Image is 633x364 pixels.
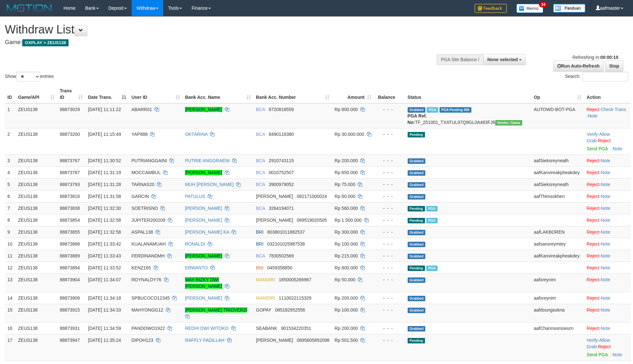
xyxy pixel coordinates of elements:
th: Amount: activate to sort column ascending [332,85,374,103]
span: Rp 30.000.000 [335,132,364,137]
span: 88873889 [60,253,80,258]
span: SOETRISNO [131,206,158,211]
div: PGA Site Balance / [437,54,483,65]
td: 9 [5,226,15,238]
span: [DATE] 11:34:18 [88,295,121,301]
div: - - - [377,229,402,235]
td: · · [584,128,631,154]
span: [DATE] 11:31:28 [88,182,121,187]
span: Copy 8720818559 to clipboard [269,107,294,112]
span: BCA [256,253,265,258]
th: Action [584,85,631,103]
span: [DATE] 11:34:07 [88,277,121,282]
span: Pending [408,266,425,271]
a: Stop [605,61,623,71]
span: Copy 2910743115 to clipboard [269,158,294,163]
span: BRI [256,229,263,235]
a: Note [601,265,610,270]
span: Rp 800.000 [335,107,358,112]
span: Grabbed [408,107,426,113]
span: SPBUCOCO12345 [131,295,170,301]
a: Reject [598,344,611,349]
span: 88873816 [60,194,80,199]
span: [DATE] 11:35:24 [88,338,121,343]
span: Copy 089519020505 to clipboard [297,218,327,223]
td: 13 [5,274,15,292]
td: · [584,274,631,292]
a: MAY RIZKY DWI [PERSON_NAME] [185,277,222,289]
span: Copy 3900979052 to clipboard [269,182,294,187]
td: 14 [5,292,15,304]
a: [PERSON_NAME] [185,170,222,175]
a: Note [601,277,610,282]
span: 88873888 [60,241,80,247]
a: Note [613,146,622,151]
h4: Game: [5,39,416,46]
span: FERDINANDMH [131,253,165,258]
span: ABARR01 [131,107,152,112]
span: 88873947 [60,338,80,343]
span: Rp 60.000 [335,194,355,199]
a: Verify [587,132,598,137]
span: BRI [256,241,263,247]
span: Copy 0459358850 to clipboard [267,265,292,270]
td: · [584,322,631,334]
td: ZEUS138 [15,250,57,262]
div: - - - [377,169,402,176]
span: SEABANK [256,326,277,331]
a: Reject [587,218,600,223]
a: RONALDI [185,241,205,247]
span: 88873908 [60,295,80,301]
a: Check Trans [601,107,626,112]
td: AUTOWD-BOT-PGA [531,103,584,128]
span: Rp 800.000 [335,265,358,270]
span: Rp 650.000 [335,170,358,175]
span: Grabbed [408,296,426,301]
span: Grabbed [408,277,426,283]
a: OKTARINA [185,132,208,137]
td: 15 [5,304,15,322]
td: 3 [5,154,15,166]
a: Note [601,229,610,235]
td: 6 [5,190,15,202]
td: ZEUS138 [15,334,57,360]
span: BCA [256,182,265,187]
a: Note [601,218,610,223]
div: - - - [377,157,402,164]
td: aafSieksreyneath [531,178,584,190]
span: Rp 200.000 [335,295,358,301]
b: PGA Ref. No: [408,113,427,125]
input: Search: [582,72,628,81]
select: Showentries [16,72,40,81]
div: - - - [377,295,402,301]
span: BNI [256,265,263,270]
span: Grabbed [408,182,426,188]
span: 88873793 [60,182,80,187]
span: [DATE] 11:33:52 [88,265,121,270]
span: Rp 200.000 [335,158,358,163]
a: Note [601,170,610,175]
a: Reject [587,253,600,258]
span: Grabbed [408,158,426,164]
div: - - - [377,276,402,283]
label: Search: [565,72,628,81]
td: ZEUS138 [15,103,57,128]
td: 2 [5,128,15,154]
span: Grabbed [408,194,426,200]
span: Marked by aafnoeunsreypich [426,206,438,211]
span: Copy 0010752507 to clipboard [269,170,294,175]
span: Pending [408,338,425,343]
a: Send PGA [587,146,608,151]
th: ID [5,85,15,103]
span: PUTRIANGGAINI [131,158,167,163]
a: RAFFLY FADILLAH [185,338,224,343]
th: Balance [374,85,405,103]
a: [PERSON_NAME] [185,295,222,301]
th: Bank Acc. Name: activate to sort column ascending [183,85,253,103]
span: [DATE] 11:30:52 [88,158,121,163]
div: - - - [377,253,402,259]
a: Note [601,241,610,247]
span: [DATE] 11:32:58 [88,229,121,235]
a: Send PGA [587,352,608,357]
td: 1 [5,103,15,128]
